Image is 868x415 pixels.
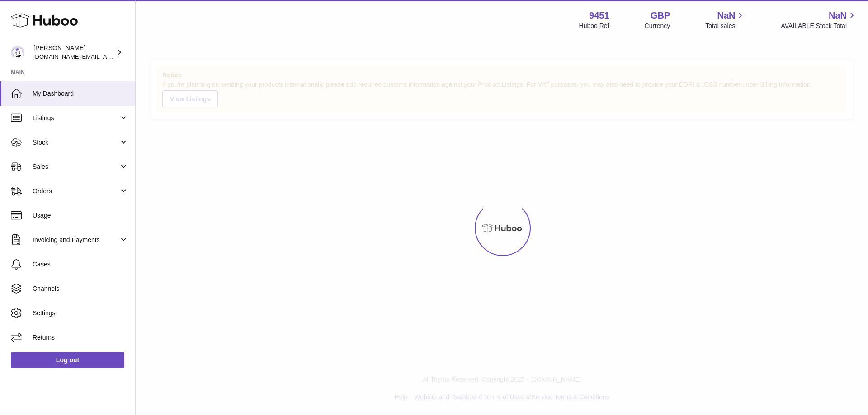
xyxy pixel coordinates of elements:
[33,236,119,244] span: Invoicing and Payments
[829,9,847,22] span: NaN
[781,9,857,30] a: NaN AVAILABLE Stock Total
[33,89,128,98] span: My Dashboard
[33,163,119,171] span: Sales
[11,46,24,59] img: amir.ch@gmail.com
[781,22,857,30] span: AVAILABLE Stock Total
[33,333,128,342] span: Returns
[33,138,119,147] span: Stock
[579,22,609,30] div: Huboo Ref
[33,309,128,317] span: Settings
[33,211,128,220] span: Usage
[33,44,115,61] div: [PERSON_NAME]
[33,187,119,196] span: Orders
[705,22,745,30] span: Total sales
[33,284,128,293] span: Channels
[589,9,609,22] strong: 9451
[651,9,670,22] strong: GBP
[11,352,124,368] a: Log out
[645,22,670,30] div: Currency
[33,260,128,269] span: Cases
[717,9,735,22] span: NaN
[33,114,119,122] span: Listings
[705,9,745,30] a: NaN Total sales
[33,53,180,60] span: [DOMAIN_NAME][EMAIL_ADDRESS][DOMAIN_NAME]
